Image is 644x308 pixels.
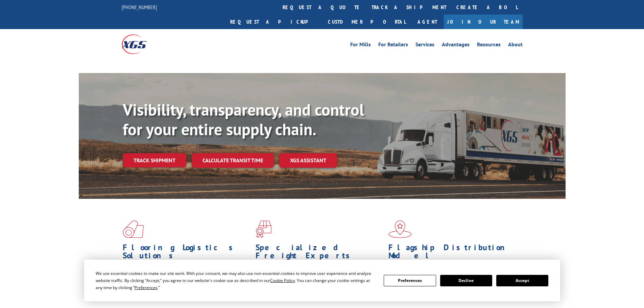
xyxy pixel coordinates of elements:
[442,42,470,49] a: Advantages
[444,15,523,29] a: Join Our Team
[135,285,158,290] span: Preferences
[496,275,548,286] button: Accept
[415,42,434,49] a: Services
[440,275,492,286] button: Decline
[192,153,274,168] a: Calculate transit time
[350,42,371,49] a: For Mills
[384,275,436,286] button: Preferences
[279,153,337,168] a: XGS ASSISTANT
[123,243,251,263] h1: Flooring Logistics Solutions
[256,243,383,263] h1: Specialized Freight Experts
[508,42,523,49] a: About
[96,270,376,291] div: We use essential cookies to make our site work. With your consent, we may also use non-essential ...
[123,220,144,238] img: xgs-icon-total-supply-chain-intelligence-red
[270,278,295,283] span: Cookie Policy
[323,15,411,29] a: Customer Portal
[477,42,501,49] a: Resources
[388,243,516,263] h1: Flagship Distribution Model
[84,260,560,301] div: Cookie Consent Prompt
[388,220,412,238] img: xgs-icon-flagship-distribution-model-red
[225,15,323,29] a: Request a pickup
[256,220,271,238] img: xgs-icon-focused-on-flooring-red
[122,4,157,10] a: [PHONE_NUMBER]
[123,153,186,167] a: Track shipment
[378,42,408,49] a: For Retailers
[123,99,364,140] b: Visibility, transparency, and control for your entire supply chain.
[411,15,444,29] a: Agent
